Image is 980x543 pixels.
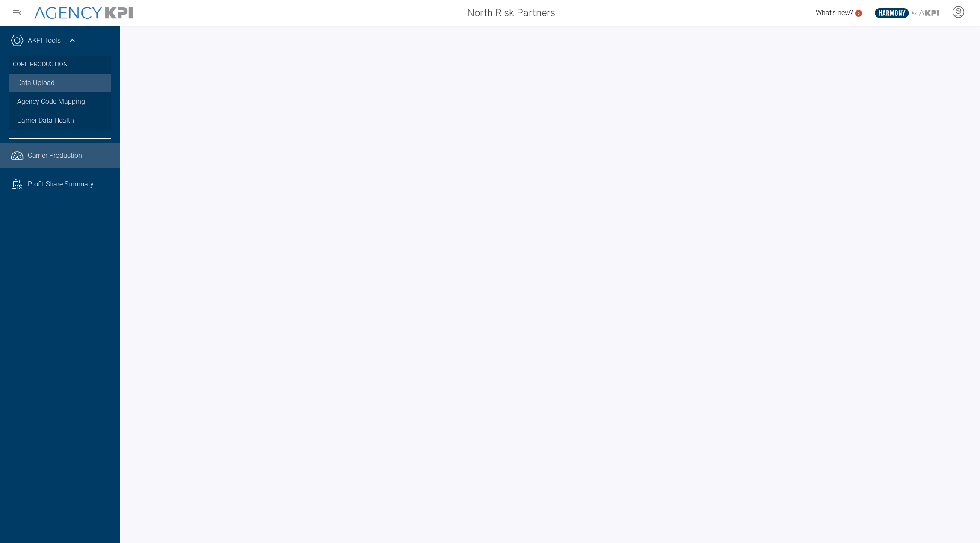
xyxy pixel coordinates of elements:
[467,5,555,21] span: North Risk Partners
[9,111,111,130] a: Carrier Data Health
[857,11,860,15] text: 5
[13,56,107,74] h3: Core Production
[855,10,862,17] a: 5
[17,115,74,126] span: Carrier Data Health
[28,35,61,46] a: AKPI Tools
[34,7,133,19] img: AgencyKPI
[28,179,94,189] span: Profit Share Summary
[9,92,111,111] a: Agency Code Mapping
[28,151,82,161] span: Carrier Production
[816,9,853,17] span: What's new?
[9,74,111,92] a: Data Upload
